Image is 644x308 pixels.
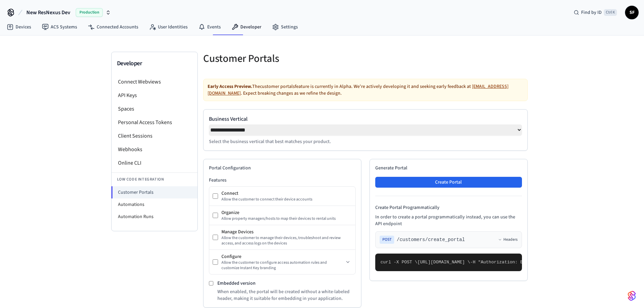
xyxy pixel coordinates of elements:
[117,59,192,68] h3: Developer
[112,116,197,129] li: Personal Access Tokens
[193,21,226,33] a: Events
[209,115,522,123] label: Business Vertical
[375,204,522,211] h4: Create Portal Programmatically
[221,197,352,202] div: Allow the customer to connect their device accounts
[397,236,465,243] span: /customers/create_portal
[626,6,638,19] span: SF
[26,8,70,17] span: New ResNexus Dev
[221,253,344,260] div: Configure
[112,89,197,102] li: API Keys
[581,9,602,16] span: Find by ID
[111,186,197,198] li: Customer Portals
[498,237,518,242] button: Headers
[112,102,197,116] li: Spaces
[375,177,522,188] button: Create Portal
[144,21,193,33] a: User Identities
[209,177,356,184] h3: Features
[209,165,356,171] h2: Portal Configuration
[381,260,418,265] span: curl -X POST \
[82,21,144,33] a: Connected Accounts
[203,79,528,101] div: The customer portals feature is currently in Alpha. We're actively developing it and seeking earl...
[470,260,597,265] span: -H "Authorization: Bearer seam_api_key_123456" \
[112,129,197,143] li: Client Sessions
[217,280,256,287] label: Embedded version
[203,52,361,66] h5: Customer Portals
[221,260,344,271] div: Allow the customer to configure access automation rules and customize Instant Key branding
[112,156,197,170] li: Online CLI
[625,6,639,19] button: SF
[112,198,197,211] li: Automations
[380,236,394,244] span: POST
[221,190,352,197] div: Connect
[221,229,352,235] div: Manage Devices
[418,260,470,265] span: [URL][DOMAIN_NAME] \
[209,138,522,145] p: Select the business vertical that best matches your product.
[226,21,267,33] a: Developer
[208,83,252,90] strong: Early Access Preview.
[112,172,197,186] li: Low Code Integration
[375,214,522,227] p: In order to create a portal programmatically instead, you can use the API endpoint
[112,143,197,156] li: Webhooks
[628,290,636,301] img: SeamLogoGradient.69752ec5.svg
[604,9,617,16] span: Ctrl K
[267,21,303,33] a: Settings
[112,211,197,223] li: Automation Runs
[375,165,522,171] h2: Generate Portal
[76,8,103,17] span: Production
[1,21,37,33] a: Devices
[208,83,508,97] a: [EMAIL_ADDRESS][DOMAIN_NAME]
[112,75,197,89] li: Connect Webviews
[217,288,356,302] p: When enabled, the portal will be created without a white-labeled header, making it suitable for e...
[221,216,352,221] div: Allow property managers/hosts to map their devices to rental units
[37,21,82,33] a: ACS Systems
[568,6,622,19] div: Find by IDCtrl K
[221,209,352,216] div: Organize
[221,235,352,246] div: Allow the customer to manage their devices, troubleshoot and review access, and access logs on th...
